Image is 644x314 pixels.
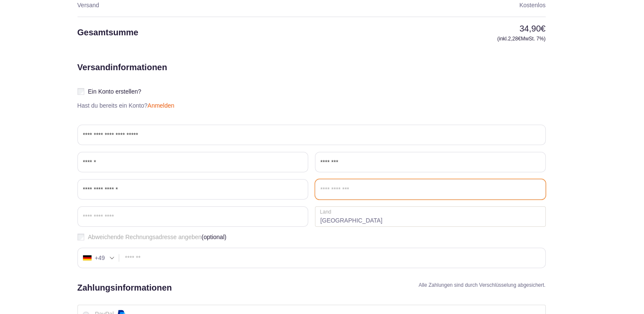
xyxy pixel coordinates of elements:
[78,248,120,268] div: Germany (Deutschland): +49
[77,281,172,294] h2: Zahlungsinformationen
[409,35,546,43] small: (inkl. MwSt. 7%)
[508,36,521,42] span: 2,28
[77,28,138,37] span: Gesamtsumme
[77,234,546,241] label: Abweichende Rechnungsadresse angeben
[148,102,175,109] a: Anmelden
[201,234,226,241] span: (optional)
[519,2,545,9] span: Kostenlos
[518,36,521,42] span: €
[95,255,105,261] div: +49
[77,88,84,95] input: Ein Konto erstellen?
[315,206,546,227] strong: [GEOGRAPHIC_DATA]
[74,102,178,109] p: Hast du bereits ein Konto?
[77,234,84,240] input: Abweichende Rechnungsadresse angeben(optional)
[88,88,141,95] span: Ein Konto erstellen?
[541,24,545,33] span: €
[418,281,545,289] h4: Alle Zahlungen sind durch Verschlüsselung abgesichert.
[519,24,545,33] bdi: 34,90
[77,2,99,9] span: Versand
[77,61,167,125] h2: Versandinformationen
